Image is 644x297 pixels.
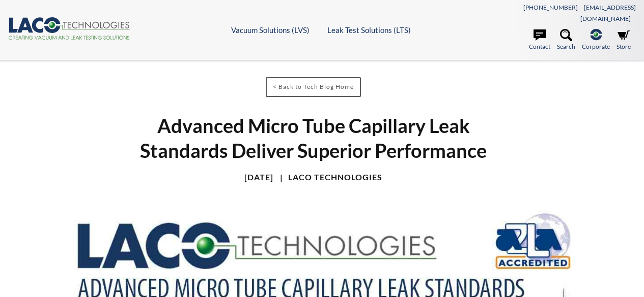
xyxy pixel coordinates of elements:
a: Contact [529,29,550,51]
h1: Advanced Micro Tube Capillary Leak Standards Deliver Superior Performance [124,113,502,163]
span: Corporate [582,42,610,51]
a: Store [617,29,631,51]
a: Leak Test Solutions (LTS) [327,25,411,35]
a: [PHONE_NUMBER] [523,4,578,11]
a: < Back to Tech Blog Home [266,77,361,97]
h4: [DATE] [244,172,273,183]
a: [EMAIL_ADDRESS][DOMAIN_NAME] [580,4,636,22]
a: Vacuum Solutions (LVS) [231,25,310,35]
h4: LACO Technologies [275,172,382,183]
a: Search [557,29,575,51]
